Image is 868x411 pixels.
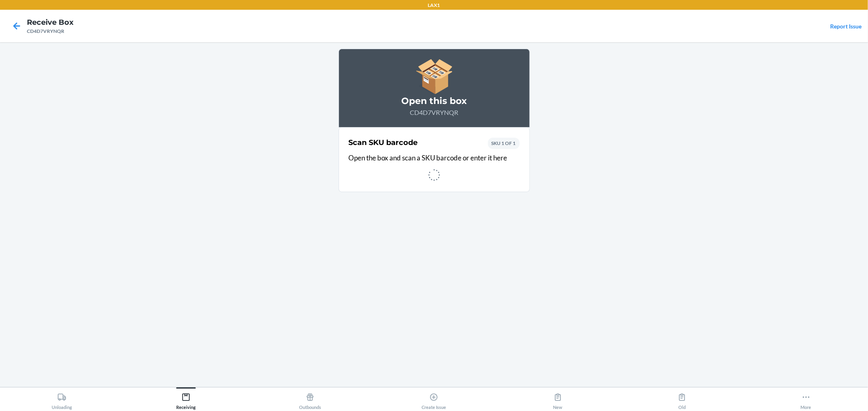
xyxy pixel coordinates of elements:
[553,389,563,410] div: New
[52,389,72,410] div: Unloading
[372,387,496,410] button: Create Issue
[124,387,248,410] button: Receiving
[492,140,516,147] p: SKU 1 OF 1
[830,23,861,30] a: Report Issue
[620,387,744,410] button: Old
[349,95,520,108] h3: Open this box
[27,17,74,28] h4: Receive Box
[744,387,868,410] button: More
[428,2,440,9] p: LAX1
[349,153,520,163] p: Open the box and scan a SKU barcode or enter it here
[422,389,446,410] div: Create Issue
[299,389,321,410] div: Outbounds
[176,389,196,410] div: Receiving
[678,389,687,410] div: Old
[349,108,520,117] p: CD4D7VRYNQR
[248,387,372,410] button: Outbounds
[27,28,74,35] div: CD4D7VRYNQR
[496,387,620,410] button: New
[801,389,811,410] div: More
[349,137,418,148] h2: Scan SKU barcode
